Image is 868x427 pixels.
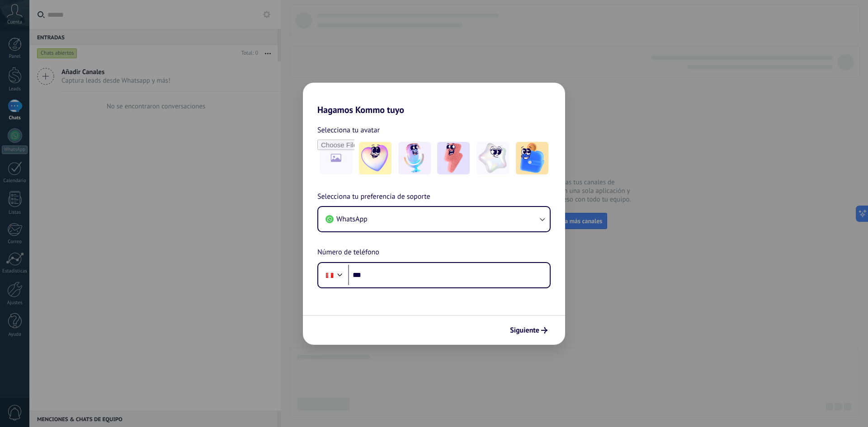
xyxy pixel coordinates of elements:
button: Siguiente [506,323,552,338]
div: Peru: + 51 [321,266,338,285]
span: Selecciona tu avatar [317,124,380,136]
img: -1.jpeg [359,142,392,174]
span: Selecciona tu preferencia de soporte [317,191,430,203]
span: Número de teléfono [317,247,379,258]
button: WhatsApp [318,207,550,231]
img: -3.jpeg [437,142,470,174]
img: -2.jpeg [398,142,431,174]
span: WhatsApp [336,215,368,224]
span: Siguiente [510,327,539,333]
img: -4.jpeg [476,142,509,174]
h2: Hagamos Kommo tuyo [303,83,565,115]
img: -5.jpeg [516,142,548,174]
